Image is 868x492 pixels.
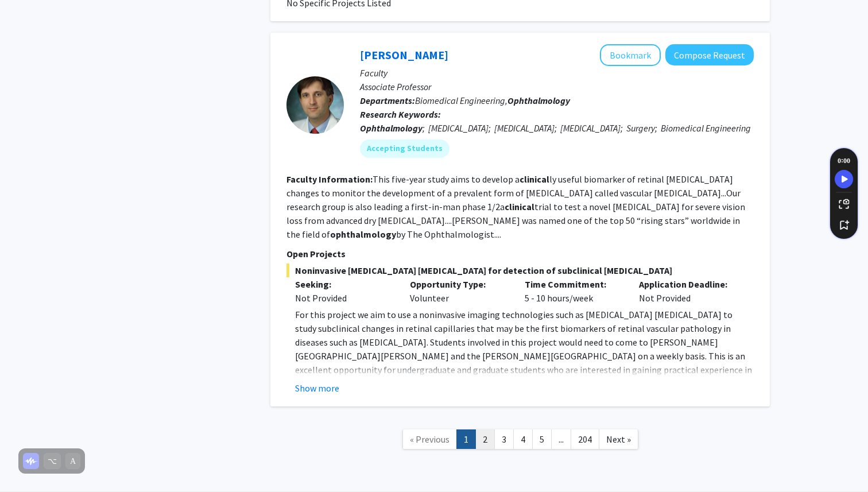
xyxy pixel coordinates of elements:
[505,201,534,212] b: clinical
[513,429,533,450] a: 4
[286,247,754,261] p: Open Projects
[415,95,570,106] span: Biomedical Engineering,
[360,122,423,134] b: Ophthalmology
[286,173,745,240] fg-read-more: This five-year study aims to develop a ly useful biomarker of retinal [MEDICAL_DATA] changes to m...
[286,173,373,185] b: Faculty Information:
[525,277,622,291] p: Time Commitment:
[606,433,631,445] span: Next »
[516,277,631,305] div: 5 - 10 hours/week
[295,381,339,395] button: Show more
[520,173,549,185] b: clinical
[494,429,514,450] a: 3
[360,140,449,158] mat-chip: Accepting Students
[410,277,507,291] p: Opportunity Type:
[330,228,396,240] b: ophthalmology
[9,440,49,483] iframe: Chat
[270,418,770,464] nav: Page navigation
[360,121,754,135] div: ; [MEDICAL_DATA]; [MEDICAL_DATA]; [MEDICAL_DATA]; Surgery; Biomedical Engineering
[360,66,754,80] p: Faculty
[639,277,737,291] p: Application Deadline:
[559,433,564,445] span: ...
[295,291,393,305] div: Not Provided
[475,429,495,450] a: 2
[402,429,457,450] a: Previous Page
[600,44,661,66] button: Add Amir Kashani to Bookmarks
[360,48,448,62] a: [PERSON_NAME]
[360,109,441,120] b: Research Keywords:
[360,80,754,94] p: Associate Professor
[456,429,476,450] a: 1
[295,277,393,291] p: Seeking:
[599,429,638,450] a: Next
[532,429,552,450] a: 5
[571,429,599,450] a: 204
[360,95,415,106] b: Departments:
[665,44,754,65] button: Compose Request to Amir Kashani
[630,277,745,305] div: Not Provided
[295,308,754,390] p: For this project we aim to use a noninvasive imaging technologies such as [MEDICAL_DATA] [MEDICAL...
[401,277,516,305] div: Volunteer
[286,264,754,277] span: Noninvasive [MEDICAL_DATA] [MEDICAL_DATA] for detection of subclinical [MEDICAL_DATA]
[410,433,449,445] span: « Previous
[507,95,570,106] b: Ophthalmology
